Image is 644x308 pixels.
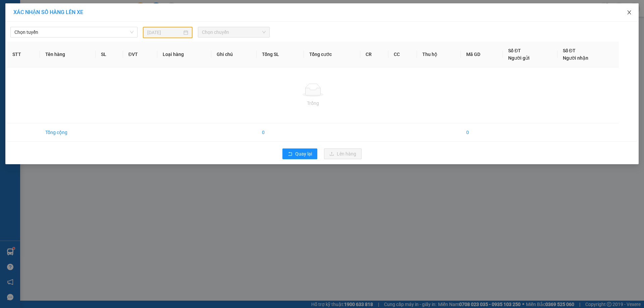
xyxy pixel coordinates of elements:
[620,3,639,22] button: Close
[282,148,317,159] button: rollbackQuay lại
[147,29,182,36] input: 14/08/2025
[40,42,96,67] th: Tên hàng
[157,42,211,67] th: Loại hàng
[12,100,613,107] div: Trống
[211,42,257,67] th: Ghi chú
[123,42,157,67] th: ĐVT
[295,150,312,158] span: Quay lại
[461,123,503,142] td: 0
[13,9,83,15] span: XÁC NHẬN SỐ HÀNG LÊN XE
[388,42,417,67] th: CC
[14,27,133,37] span: Chọn tuyến
[96,42,123,67] th: SL
[508,48,521,53] span: Số ĐT
[40,123,96,142] td: Tổng cộng
[461,42,503,67] th: Mã GD
[257,42,304,67] th: Tổng SL
[563,48,576,53] span: Số ĐT
[202,27,266,37] span: Chọn chuyến
[288,151,292,157] span: rollback
[257,123,304,142] td: 0
[563,55,588,61] span: Người nhận
[7,42,40,67] th: STT
[417,42,461,67] th: Thu hộ
[508,55,530,61] span: Người gửi
[324,148,362,159] button: uploadLên hàng
[627,10,632,15] span: close
[360,42,389,67] th: CR
[304,42,360,67] th: Tổng cước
